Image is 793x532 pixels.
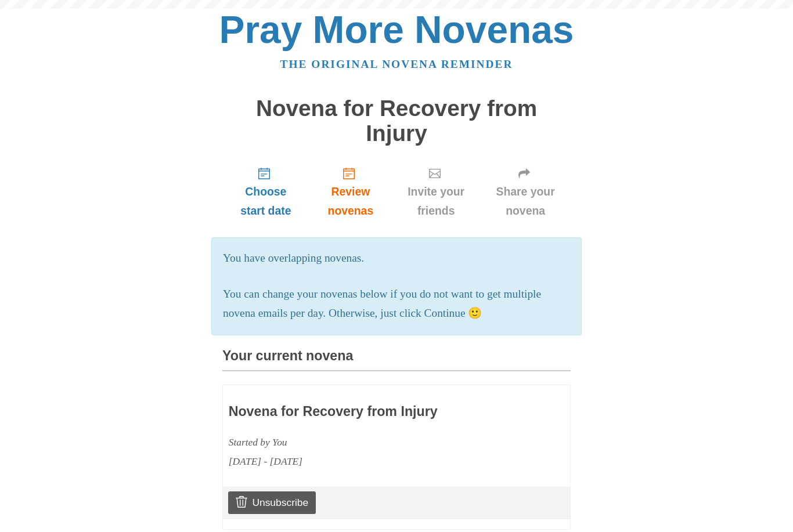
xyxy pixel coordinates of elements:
[392,157,480,226] a: Invite your friends
[222,349,571,371] h3: Your current novena
[403,182,468,220] span: Invite your friends
[219,8,574,51] a: Pray More Novenas
[229,452,497,471] div: [DATE] - [DATE]
[223,285,570,323] p: You can change your novenas below if you do not want to get multiple novena emails per day. Other...
[229,433,497,452] div: Started by You
[222,96,571,146] h1: Novena for Recovery from Injury
[229,404,497,419] h3: Novena for Recovery from Injury
[223,249,570,268] p: You have overlapping novenas.
[480,157,571,226] a: Share your novena
[222,157,309,226] a: Choose start date
[234,182,298,220] span: Choose start date
[280,58,513,70] a: The original novena reminder
[309,157,392,226] a: Review novenas
[321,182,380,220] span: Review novenas
[492,182,559,220] span: Share your novena
[228,491,316,513] a: Unsubscribe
